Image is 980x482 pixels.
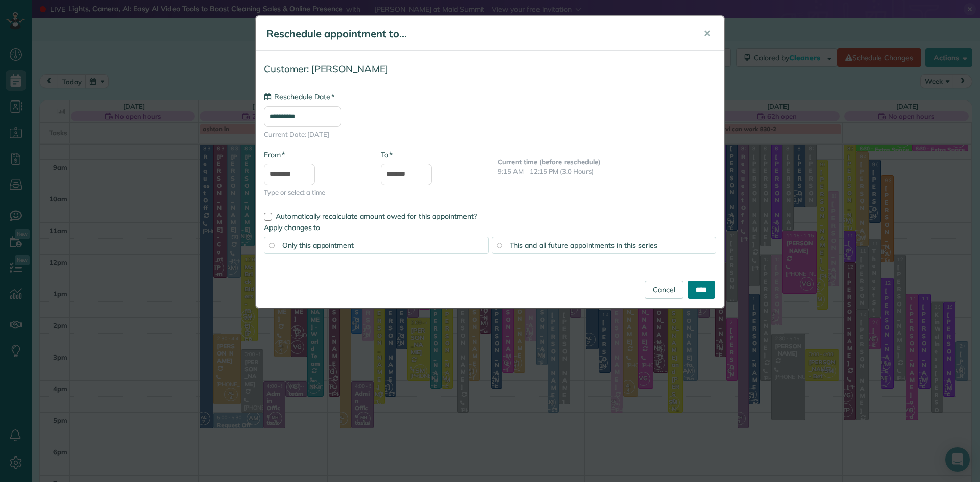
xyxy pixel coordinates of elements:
[266,27,689,41] h5: Reschedule appointment to...
[645,281,683,299] a: Cancel
[510,241,657,250] span: This and all future appointments in this series
[264,130,716,139] span: Current Date: [DATE]
[264,149,285,160] label: From
[497,243,502,248] input: This and all future appointments in this series
[276,212,477,221] span: Automatically recalculate amount owed for this appointment?
[264,188,365,197] span: Type or select a time
[264,64,716,74] h4: Customer: [PERSON_NAME]
[282,241,354,250] span: Only this appointment
[703,28,711,39] span: ✕
[264,222,716,233] label: Apply changes to
[264,92,334,102] label: Reschedule Date
[381,149,393,160] label: To
[498,167,716,176] p: 9:15 AM - 12:15 PM (3.0 Hours)
[269,243,274,248] input: Only this appointment
[498,158,601,166] b: Current time (before reschedule)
